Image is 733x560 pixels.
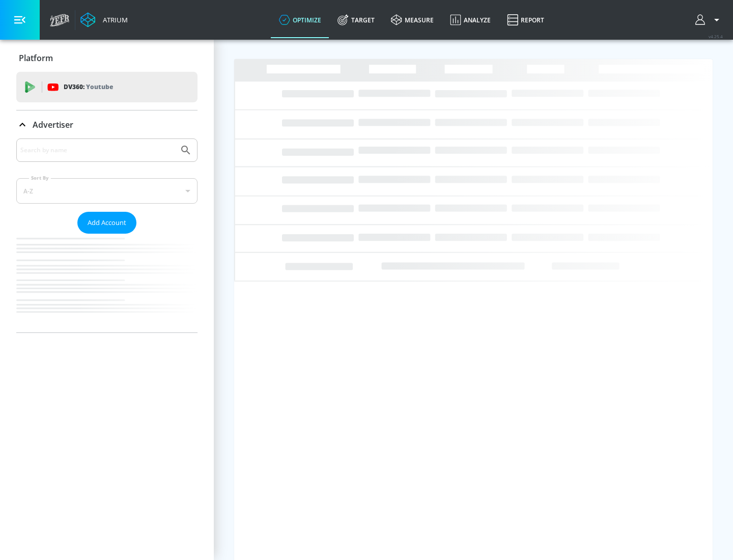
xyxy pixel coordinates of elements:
[88,217,126,229] span: Add Account
[499,2,552,38] a: Report
[16,138,198,332] div: Advertiser
[20,144,175,157] input: Search by name
[16,234,198,332] nav: list of Advertiser
[383,2,442,38] a: measure
[329,2,383,38] a: Target
[442,2,499,38] a: Analyze
[86,81,113,92] p: Youtube
[99,15,128,24] div: Atrium
[16,178,198,204] div: A-Z
[271,2,329,38] a: optimize
[29,175,51,181] label: Sort By
[16,44,198,72] div: Platform
[19,52,53,64] p: Platform
[33,119,73,130] p: Advertiser
[709,34,723,39] span: v 4.25.4
[64,81,113,93] p: DV360:
[16,110,198,139] div: Advertiser
[80,12,128,27] a: Atrium
[77,212,136,234] button: Add Account
[16,72,198,102] div: DV360: Youtube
